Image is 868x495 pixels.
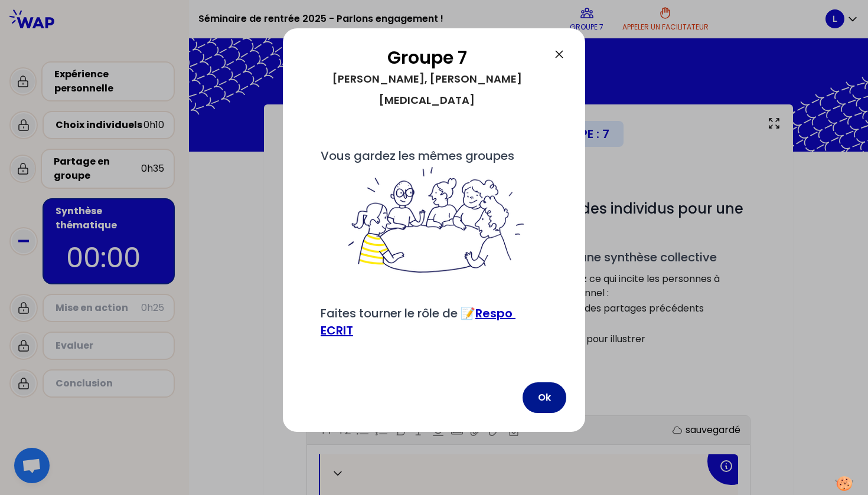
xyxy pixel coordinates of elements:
span: Faites tourner le rôle de 📝 [321,305,515,339]
span: Vous gardez les mêmes groupes [321,147,547,277]
img: filesOfInstructions%2Fbienvenue%20dans%20votre%20groupe%20-%20petit.png [341,165,527,277]
button: Ok [523,382,566,413]
h2: Groupe 7 [302,47,552,68]
a: Respo ECRIT [321,305,515,339]
div: [PERSON_NAME], [PERSON_NAME][MEDICAL_DATA] [302,68,552,111]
